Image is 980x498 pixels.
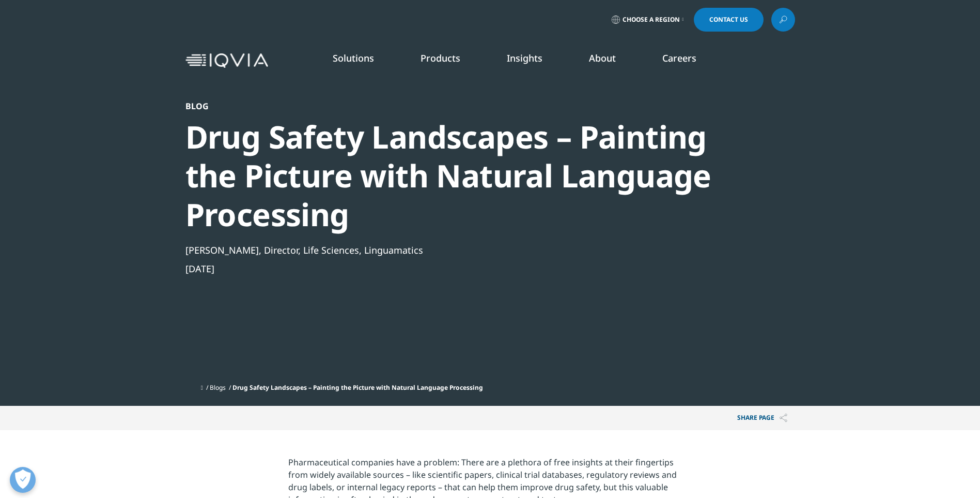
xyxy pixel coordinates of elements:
a: Products [421,52,460,64]
img: Share PAGE [780,414,787,422]
a: Solutions [333,52,374,64]
nav: Primary [272,36,795,85]
a: Careers [662,52,696,64]
div: [DATE] [185,262,739,275]
a: About [589,52,616,64]
a: Blogs [210,383,226,392]
div: [PERSON_NAME], Director, Life Sciences, Linguamatics [185,244,739,256]
img: IQVIA Healthcare Information Technology and Pharma Clinical Research Company [185,53,268,68]
button: Share PAGEShare PAGE [729,406,795,430]
a: Contact Us [694,8,764,32]
span: Choose a Region [623,16,680,24]
p: Share PAGE [729,406,795,430]
button: Open Preferences [10,467,36,493]
span: Contact Us [709,17,748,23]
span: Drug Safety Landscapes – Painting the Picture with Natural Language Processing [232,383,483,392]
div: Drug Safety Landscapes – Painting the Picture with Natural Language Processing [185,118,739,234]
div: Blog [185,101,739,111]
a: Insights [507,52,542,64]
